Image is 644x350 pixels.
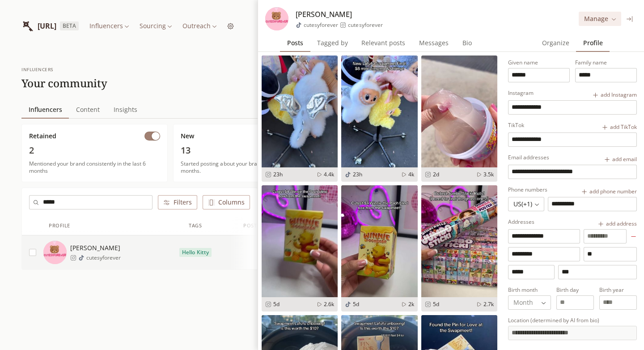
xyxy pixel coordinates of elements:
img: e840c379-a734-4a08-8585-f3580c01fe64 [341,55,417,167]
span: Hello Kitty [182,249,208,256]
a: Content [69,101,106,119]
span: 5d [433,301,439,308]
span: 2d [433,171,439,178]
button: add address [594,218,640,229]
div: Tags [189,222,202,230]
a: cutesyforever [340,21,382,29]
div: add phone number [581,188,637,195]
span: Bio [459,37,475,49]
span: New [181,132,194,141]
div: Posting Activity [243,222,298,230]
span: BETA [60,21,79,30]
div: add address [597,220,637,227]
div: TikTok [508,122,524,129]
img: https://lookalike-images.influencerlist.ai/profiles/340974aa-6597-4811-8cd0-616bce5e171f.jpg [265,7,288,30]
img: https://lookalike-images.influencerlist.ai/profiles/340974aa-6597-4811-8cd0-616bce5e171f.jpg [43,241,67,264]
input: Family name [576,68,636,82]
span: Content [72,103,103,116]
span: [URL] [38,21,56,31]
span: 13 [181,144,312,157]
a: cutesyforever [296,21,338,29]
button: Columns [203,195,250,209]
button: Birth month [508,295,551,310]
span: cutesyforever [304,21,338,29]
div: add Instagram [592,91,637,98]
a: Insights [107,101,144,119]
input: Given name [508,68,569,82]
span: Started posting about your brand in the last 3 months. [181,160,312,175]
span: 2.7k [483,301,494,308]
span: Influencers [25,103,65,116]
span: cutesyforever [86,254,121,261]
nav: Main [21,101,623,119]
div: Given name [508,59,570,66]
div: Location (determined by AI from bio) [508,317,637,324]
span: Profile [580,37,606,49]
div: add TikTok [602,124,637,131]
a: InfluencerList.ai[URL]BETA [21,14,79,38]
img: 1c02ddba-c017-488a-80c4-dd2f233e3169 [421,55,497,167]
span: 3.5k [483,171,494,178]
span: cutesyforever [348,21,382,29]
span: Messages [415,37,452,49]
span: Insights [110,103,141,116]
img: eb0928e2-5548-4411-88ae-d74dbc2e545f [262,185,338,297]
div: add email [604,156,637,163]
div: Birth day [556,286,594,294]
button: Sourcing [136,20,175,32]
img: bc36371e-907e-4ff4-a2fe-a77b4605e3c6 [341,185,417,297]
img: InfluencerList.ai [21,20,34,32]
button: Manage [579,12,621,26]
span: 4.4k [324,171,334,178]
button: add email [600,154,640,165]
button: Filters [158,195,197,209]
span: 23h [273,171,283,178]
div: Phone numbers [508,186,547,193]
div: Instagram [508,90,534,97]
span: [PERSON_NAME] [296,9,352,20]
button: add phone number [577,186,640,197]
span: 5d [353,301,359,308]
span: 2 [29,144,160,157]
input: Birth year [600,296,636,309]
span: 2.6k [324,301,334,308]
img: eb8a218a-3f73-414f-81ab-b4c2c43d3d39 [262,55,338,167]
div: influencers [21,66,107,73]
input: Birth day [557,296,593,309]
span: Mentioned your brand consistently in the last 6 months [29,160,160,175]
span: Organize [538,37,573,49]
span: 4k [408,171,414,178]
button: add Instagram [589,90,640,100]
span: 2k [408,301,414,308]
span: [PERSON_NAME] [70,243,121,252]
span: Retained [29,132,56,141]
span: 23h [353,171,362,178]
button: Influencers [86,20,132,32]
h1: Your community [21,77,107,90]
span: 5d [273,301,280,308]
button: Outreach [179,20,220,32]
span: Posts [284,37,306,49]
div: Family name [575,59,637,66]
img: 09c5372a-3511-4904-b749-d7a67040fd87 [421,185,497,297]
div: Addresses [508,218,534,226]
a: Influencers [21,101,69,119]
button: add TikTok [598,122,640,132]
span: Relevant posts [358,37,409,49]
div: Profile [49,222,70,230]
span: Tagged by [314,37,352,49]
div: Email addresses [508,154,549,161]
div: Birth year [599,286,637,294]
div: Birth month [508,286,551,294]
